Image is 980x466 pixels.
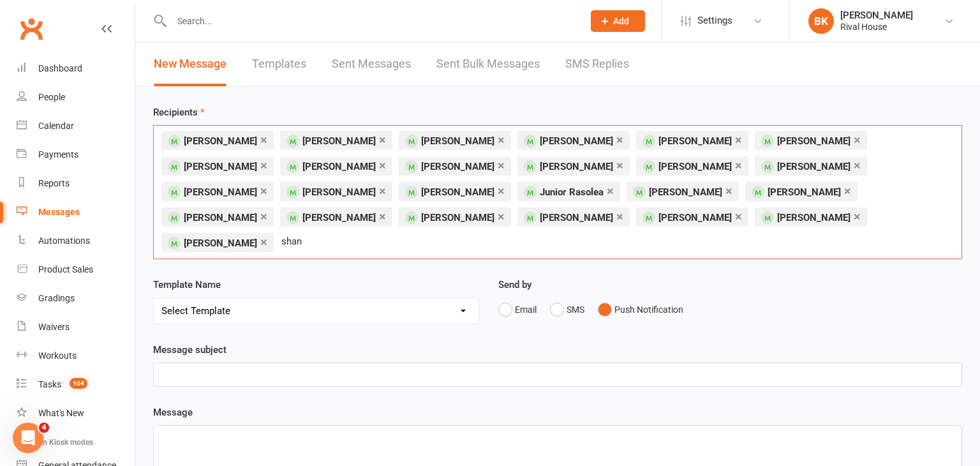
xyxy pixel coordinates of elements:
[658,135,732,147] span: [PERSON_NAME]
[13,423,43,453] iframe: Intercom live chat
[38,178,70,188] div: Reports
[658,161,732,172] span: [PERSON_NAME]
[649,186,722,198] span: [PERSON_NAME]
[697,6,732,35] span: Settings
[184,186,257,198] span: [PERSON_NAME]
[540,212,613,223] span: [PERSON_NAME]
[260,206,267,227] a: ×
[735,206,742,227] a: ×
[421,135,494,147] span: [PERSON_NAME]
[17,140,135,169] a: Payments
[38,408,84,418] div: What's New
[725,181,732,201] a: ×
[38,149,78,160] div: Payments
[260,155,267,176] a: ×
[735,155,742,176] a: ×
[598,297,683,322] button: Push Notification
[498,155,505,176] a: ×
[260,130,267,150] a: ×
[153,105,205,120] label: Recipients
[777,212,850,223] span: [PERSON_NAME]
[613,16,629,26] span: Add
[607,181,614,201] a: ×
[168,12,574,30] input: Search...
[15,13,47,45] a: Clubworx
[840,10,913,21] div: [PERSON_NAME]
[498,297,537,322] button: Email
[17,169,135,198] a: Reports
[38,322,70,332] div: Waivers
[17,313,135,342] a: Waivers
[184,237,257,249] span: [PERSON_NAME]
[540,161,613,172] span: [PERSON_NAME]
[735,130,742,150] a: ×
[421,186,494,198] span: [PERSON_NAME]
[38,121,74,131] div: Calendar
[38,264,93,274] div: Product Sales
[498,206,505,227] a: ×
[565,42,629,86] a: SMS Replies
[260,232,267,252] a: ×
[844,181,851,201] a: ×
[252,42,306,86] a: Templates
[302,135,376,147] span: [PERSON_NAME]
[17,399,135,428] a: What's New
[17,227,135,255] a: Automations
[280,233,323,250] input: Search Prospects, Members and Reports
[302,212,376,223] span: [PERSON_NAME]
[379,155,386,176] a: ×
[379,206,386,227] a: ×
[550,297,584,322] button: SMS
[38,293,75,303] div: Gradings
[39,423,49,433] span: 4
[498,130,505,150] a: ×
[854,155,861,176] a: ×
[38,92,65,102] div: People
[332,42,411,86] a: Sent Messages
[658,212,732,223] span: [PERSON_NAME]
[70,378,87,389] span: 104
[260,181,267,201] a: ×
[777,161,850,172] span: [PERSON_NAME]
[616,155,623,176] a: ×
[38,350,77,361] div: Workouts
[184,161,257,172] span: [PERSON_NAME]
[38,379,61,389] div: Tasks
[17,83,135,112] a: People
[379,130,386,150] a: ×
[379,181,386,201] a: ×
[840,21,913,33] div: Rival House
[17,284,135,313] a: Gradings
[17,54,135,83] a: Dashboard
[498,277,531,292] label: Send by
[421,212,494,223] span: [PERSON_NAME]
[184,135,257,147] span: [PERSON_NAME]
[591,10,645,32] button: Add
[808,8,834,34] div: BK
[302,186,376,198] span: [PERSON_NAME]
[498,181,505,201] a: ×
[421,161,494,172] span: [PERSON_NAME]
[17,198,135,227] a: Messages
[154,42,226,86] a: New Message
[17,342,135,370] a: Workouts
[436,42,540,86] a: Sent Bulk Messages
[153,405,193,420] label: Message
[768,186,841,198] span: [PERSON_NAME]
[153,342,226,357] label: Message subject
[184,212,257,223] span: [PERSON_NAME]
[17,370,135,399] a: Tasks 104
[38,63,82,73] div: Dashboard
[854,206,861,227] a: ×
[777,135,850,147] span: [PERSON_NAME]
[38,207,80,217] div: Messages
[38,236,90,246] div: Automations
[616,206,623,227] a: ×
[17,112,135,140] a: Calendar
[616,130,623,150] a: ×
[302,161,376,172] span: [PERSON_NAME]
[17,255,135,284] a: Product Sales
[854,130,861,150] a: ×
[153,277,221,292] label: Template Name
[540,186,604,198] span: Junior Rasolea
